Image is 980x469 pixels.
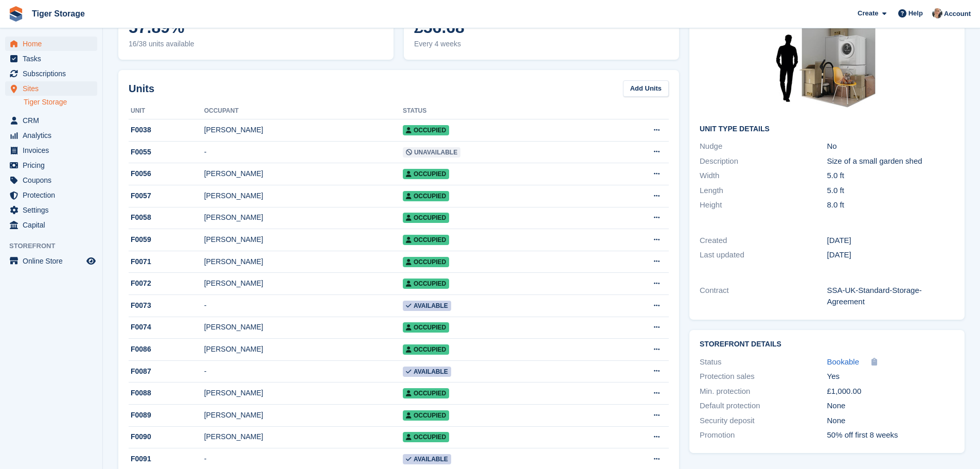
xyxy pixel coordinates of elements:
span: Account [944,9,971,19]
span: Available [403,454,451,464]
th: Status [403,103,597,119]
span: Bookable [827,357,860,366]
span: CRM [23,113,84,128]
div: F0072 [129,278,204,289]
span: Available [403,367,451,377]
div: Default protection [700,400,827,412]
th: Occupant [204,103,403,119]
a: menu [5,218,97,232]
div: F0090 [129,431,204,442]
a: Tiger Storage [24,97,97,107]
div: £1,000.00 [827,386,954,397]
span: Occupied [403,279,449,289]
div: [DATE] [827,249,954,261]
div: [PERSON_NAME] [204,278,403,289]
div: None [827,400,954,412]
span: Occupied [403,125,449,135]
span: Occupied [403,344,449,355]
div: [PERSON_NAME] [204,322,403,333]
span: Occupied [403,322,449,333]
div: [PERSON_NAME] [204,256,403,267]
span: Coupons [23,173,84,187]
div: Width [700,170,827,182]
span: Every 4 weeks [414,39,669,49]
div: [PERSON_NAME] [204,431,403,442]
div: [PERSON_NAME] [204,190,403,201]
span: Occupied [403,388,449,398]
span: Invoices [23,143,84,158]
div: F0073 [129,300,204,311]
div: Description [700,155,827,167]
td: - [204,294,403,317]
a: menu [5,254,97,268]
span: Occupied [403,235,449,245]
div: Size of a small garden shed [827,155,954,167]
div: Security deposit [700,415,827,427]
div: Last updated [700,249,827,261]
div: [DATE] [827,235,954,247]
span: Create [858,8,878,19]
span: 16/38 units available [129,39,383,49]
div: F0071 [129,256,204,267]
h2: Unit Type details [700,125,954,133]
a: Add Units [623,80,669,97]
div: [PERSON_NAME] [204,212,403,223]
div: 5.0 ft [827,185,954,197]
h2: Storefront Details [700,340,954,349]
div: Status [700,356,827,368]
div: [PERSON_NAME] [204,344,403,355]
a: menu [5,37,97,51]
div: Protection sales [700,371,827,383]
div: F0091 [129,454,204,464]
a: Bookable [827,356,860,368]
div: F0074 [129,322,204,333]
a: menu [5,188,97,202]
span: Occupied [403,191,449,201]
a: menu [5,158,97,172]
span: Occupied [403,169,449,179]
div: [PERSON_NAME] [204,168,403,179]
span: Capital [23,218,84,232]
div: F0057 [129,190,204,201]
div: Nudge [700,141,827,152]
span: Settings [23,203,84,217]
span: Occupied [403,213,449,223]
div: F0089 [129,410,204,421]
div: F0056 [129,168,204,179]
span: Unavailable [403,147,460,158]
div: [PERSON_NAME] [204,234,403,245]
span: Subscriptions [23,66,84,81]
div: F0038 [129,125,204,135]
div: F0058 [129,212,204,223]
img: 25-sqft-unit.jpg [750,1,904,117]
div: Yes [827,371,954,383]
span: Online Store [23,254,84,268]
div: F0087 [129,366,204,377]
a: menu [5,173,97,187]
div: None [827,415,954,427]
div: Promotion [700,429,827,441]
span: Available [403,301,451,311]
div: Length [700,185,827,197]
div: SSA-UK-Standard-Storage-Agreement [827,285,954,308]
span: Home [23,37,84,51]
a: menu [5,203,97,217]
div: [PERSON_NAME] [204,388,403,398]
td: - [204,141,403,163]
div: F0055 [129,147,204,158]
span: Occupied [403,410,449,421]
div: No [827,141,954,152]
span: Tasks [23,51,84,66]
div: F0086 [129,344,204,355]
span: Occupied [403,257,449,267]
span: Occupied [403,432,449,442]
span: Help [908,8,923,19]
div: [PERSON_NAME] [204,410,403,421]
div: 8.0 ft [827,199,954,211]
div: F0059 [129,234,204,245]
div: 5.0 ft [827,170,954,182]
a: menu [5,66,97,81]
div: [PERSON_NAME] [204,125,403,135]
div: Contract [700,285,827,308]
span: Storefront [9,241,102,251]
